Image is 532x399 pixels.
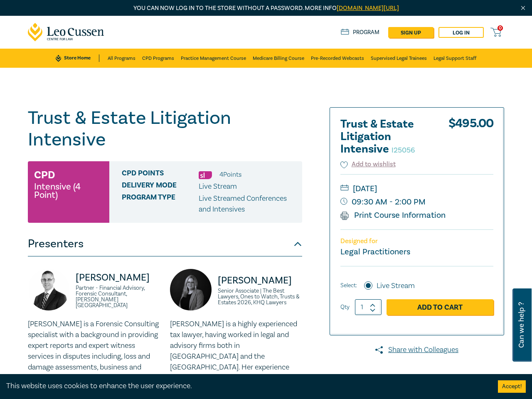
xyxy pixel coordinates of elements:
h2: Trust & Estate Litigation Intensive [340,118,432,155]
a: sign up [388,27,433,38]
a: Pre-Recorded Webcasts [311,49,364,68]
a: Practice Management Course [181,49,246,68]
small: Senior Associate | The Best Lawyers, Ones to Watch, Trusts & Estates 2026, KHQ Lawyers [218,288,302,305]
a: Add to Cart [387,299,493,315]
p: [PERSON_NAME] [218,274,302,287]
img: https://s3.ap-southeast-2.amazonaws.com/leo-cussen-store-production-content/Contacts/Laura%20Huss... [170,269,212,310]
a: All Programs [108,49,135,68]
a: Log in [438,27,484,38]
span: 0 [498,25,503,31]
span: Select: [340,281,357,290]
button: Accept cookies [498,380,526,393]
h1: Trust & Estate Litigation Intensive [28,107,302,150]
small: [DATE] [340,182,493,195]
a: Store Home [56,54,99,62]
div: This website uses cookies to enhance the user experience. [6,381,485,392]
small: Intensive (4 Point) [34,182,103,199]
span: Live Stream [199,182,237,191]
p: [PERSON_NAME] is a Forensic Consulting specialist with a background in providing expert reports a... [28,319,160,384]
a: Program [341,29,379,36]
a: [DOMAIN_NAME][URL] [337,4,399,12]
a: Medicare Billing Course [253,49,304,68]
p: You can now log in to the store without a password. More info [28,4,504,13]
button: Presenters [28,232,302,256]
span: CPD Points [122,169,199,180]
small: Partner - Financial Advisory, Forensic Consultant, [PERSON_NAME] [GEOGRAPHIC_DATA] [76,285,160,308]
a: Supervised Legal Trainees [371,49,427,68]
label: Live Stream [377,281,415,291]
a: Print Course Information [340,210,446,221]
input: 1 [355,299,382,315]
p: Designed for [340,237,493,245]
li: 4 Point s [219,169,241,180]
span: Program type [122,193,199,215]
img: Substantive Law [199,171,212,179]
a: Legal Support Staff [433,49,476,68]
img: https://s3.ap-southeast-2.amazonaws.com/leo-cussen-store-production-content/Contacts/Darryn%20Hoc... [28,269,69,310]
span: Delivery Mode [122,181,199,192]
div: $ 495.00 [448,118,493,160]
p: [PERSON_NAME] [76,271,160,284]
img: Close [520,5,527,12]
h3: CPD [34,167,55,182]
button: Add to wishlist [340,160,396,169]
label: Qty [340,303,350,312]
p: [PERSON_NAME] is a highly experienced tax lawyer, having worked in legal and advisory firms both ... [170,319,302,394]
small: I25056 [392,145,415,155]
p: Live Streamed Conferences and Intensives [199,193,296,215]
a: CPD Programs [142,49,174,68]
small: Legal Practitioners [340,246,410,257]
span: Can we help ? [517,293,525,357]
a: Share with Colleagues [330,345,504,355]
small: 09:30 AM - 2:00 PM [340,195,493,209]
